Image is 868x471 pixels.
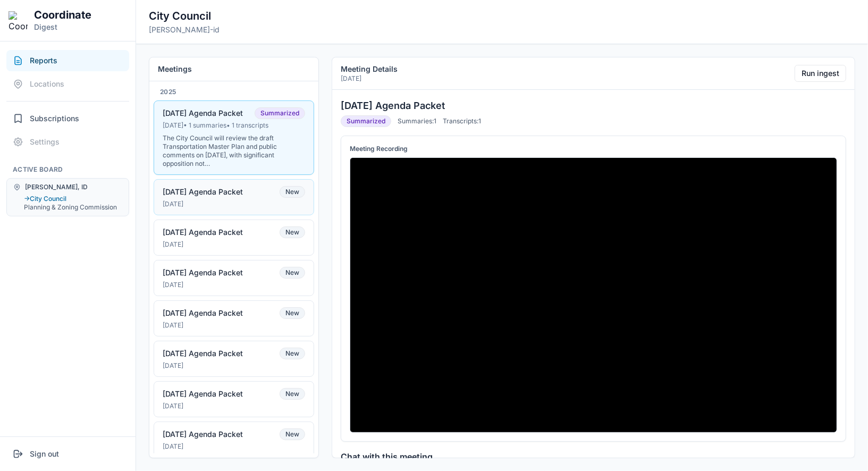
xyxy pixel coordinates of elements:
[163,121,305,130] div: [DATE] • 1 summaries • 1 transcripts
[255,107,305,119] span: Summarized
[163,321,305,330] div: [DATE]
[280,186,305,198] span: New
[163,187,243,197] div: [DATE] Agenda Packet
[30,79,64,89] span: Locations
[6,165,129,174] h2: Active Board
[154,381,314,417] button: [DATE] Agenda PacketNew[DATE]
[163,268,243,277] div: [DATE] Agenda Packet
[158,64,310,74] h2: Meetings
[154,300,314,337] button: [DATE] Agenda PacketNew[DATE]
[163,308,243,318] div: [DATE] Agenda Packet
[350,145,837,153] p: Meeting Recording
[341,64,398,74] h2: Meeting Details
[154,100,314,175] button: [DATE] Agenda PacketSummarized[DATE]• 1 summaries• 1 transcriptsThe City Council will review the ...
[149,9,220,23] h2: City Council
[341,450,846,463] h4: Chat with this meeting
[30,113,79,124] span: Subscriptions
[280,267,305,279] span: New
[398,117,436,125] span: Summaries: 1
[163,240,305,249] div: [DATE]
[154,179,314,215] button: [DATE] Agenda PacketNew[DATE]
[163,134,305,168] div: The City Council will review the draft Transportation Master Plan and public comments on [DATE], ...
[443,117,481,125] span: Transcripts: 1
[154,341,314,377] button: [DATE] Agenda PacketNew[DATE]
[6,50,129,71] button: Reports
[9,11,28,30] img: Coordinate
[163,200,305,208] div: [DATE]
[25,183,88,191] span: [PERSON_NAME], ID
[280,226,305,238] span: New
[280,348,305,359] span: New
[30,137,60,147] span: Settings
[6,108,129,129] button: Subscriptions
[341,115,391,127] span: Summarized
[6,443,129,465] button: Sign out
[163,108,243,118] div: [DATE] Agenda Packet
[154,260,314,296] button: [DATE] Agenda PacketNew[DATE]
[24,203,122,212] button: Planning & Zoning Commission
[149,24,220,35] p: [PERSON_NAME]-id
[163,402,305,410] div: [DATE]
[795,65,846,82] button: Run ingest
[154,220,314,256] button: [DATE] Agenda PacketNew[DATE]
[24,195,122,203] button: →City Council
[350,158,837,432] iframe: 09-16-2025 Agenda Packet
[163,442,305,451] div: [DATE]
[163,361,305,370] div: [DATE]
[280,307,305,319] span: New
[163,430,243,439] div: [DATE] Agenda Packet
[280,428,305,440] span: New
[163,228,243,237] div: [DATE] Agenda Packet
[34,9,91,22] h1: Coordinate
[6,73,129,95] button: Locations
[163,389,243,399] div: [DATE] Agenda Packet
[280,388,305,400] span: New
[30,55,57,66] span: Reports
[6,131,129,153] button: Settings
[154,88,314,96] div: 2025
[163,281,305,289] div: [DATE]
[154,422,314,458] button: [DATE] Agenda PacketNew[DATE]
[341,74,398,83] p: [DATE]
[163,349,243,358] div: [DATE] Agenda Packet
[34,22,91,32] p: Digest
[341,98,846,113] h3: [DATE] Agenda Packet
